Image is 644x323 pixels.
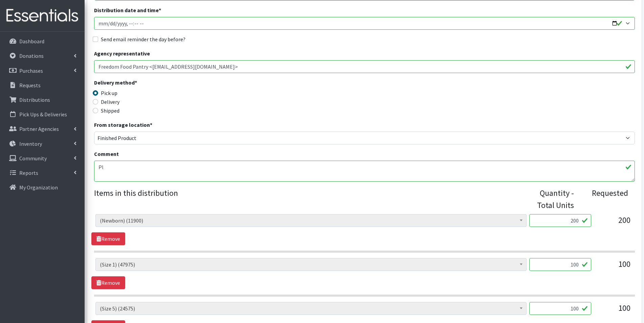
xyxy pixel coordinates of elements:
label: From storage location [94,121,152,129]
textarea: Please send baby wipes and heavy flow tampons. Both are needed badly. Thanks. [94,161,635,182]
input: Quantity [529,214,591,227]
legend: Items in this distribution [94,187,527,209]
input: Quantity [529,302,591,315]
p: Community [19,155,47,162]
p: Requests [19,82,41,89]
p: Inventory [19,140,42,147]
a: Donations [3,49,82,63]
a: Community [3,152,82,165]
input: Quantity [529,258,591,271]
a: Inventory [3,137,82,151]
div: 100 [597,258,630,276]
p: Distributions [19,96,50,103]
p: Purchases [19,67,43,74]
a: Partner Agencies [3,122,82,136]
label: Pick up [101,89,117,97]
span: (Size 1) (47975) [100,260,522,269]
a: Remove [91,232,125,245]
label: Send email reminder the day before? [101,35,185,43]
a: Requests [3,78,82,92]
label: Shipped [101,107,119,115]
div: 200 [597,214,630,232]
p: Donations [19,52,44,59]
a: Reports [3,166,82,180]
p: Pick Ups & Deliveries [19,111,67,118]
legend: Delivery method [94,78,229,89]
img: HumanEssentials [3,4,82,27]
a: Pick Ups & Deliveries [3,108,82,121]
label: Distribution date and time [94,6,161,14]
p: My Organization [19,184,58,191]
p: Partner Agencies [19,125,59,132]
a: Purchases [3,64,82,77]
p: Reports [19,169,38,176]
div: Quantity - Total Units [527,187,574,211]
a: Distributions [3,93,82,107]
span: (Size 5) (24575) [95,302,527,315]
abbr: required [150,121,152,128]
a: Dashboard [3,34,82,48]
p: Dashboard [19,38,44,45]
span: (Size 5) (24575) [100,304,522,313]
a: Remove [91,276,125,289]
a: My Organization [3,181,82,194]
abbr: required [135,79,137,86]
label: Delivery [101,98,119,106]
span: (Newborn) (11900) [95,214,527,227]
label: Agency representative [94,49,150,57]
span: (Size 1) (47975) [95,258,527,271]
span: (Newborn) (11900) [100,216,522,225]
abbr: required [159,7,161,14]
label: Comment [94,150,119,158]
div: Requested [581,187,628,211]
div: 100 [597,302,630,320]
